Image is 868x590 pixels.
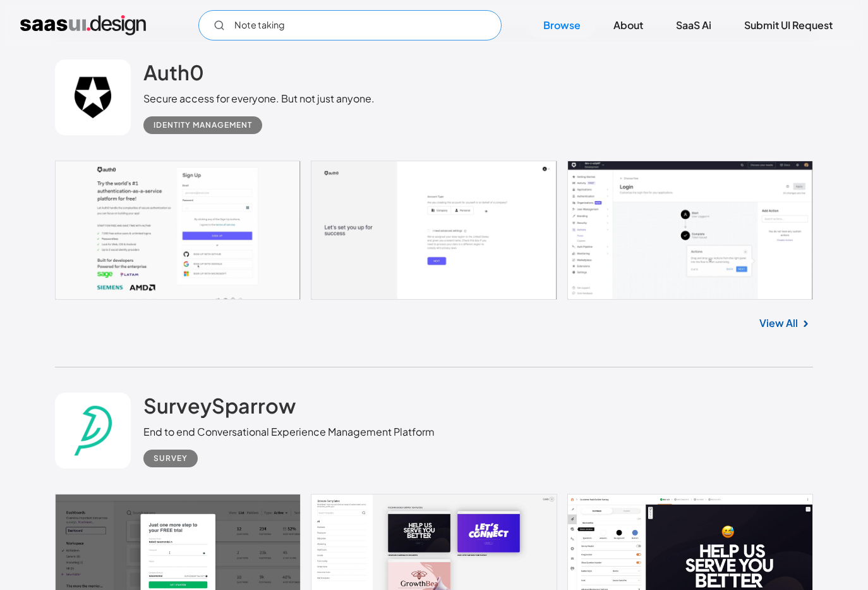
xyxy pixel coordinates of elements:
a: Auth0 [143,59,204,91]
a: Submit UI Request [729,11,848,39]
div: Identity Management [154,118,252,133]
a: home [20,15,146,35]
a: SurveySparrow [143,393,296,424]
input: Search UI designs you're looking for... [198,10,502,40]
a: Browse [528,11,596,39]
div: Secure access for everyone. But not just anyone. [143,91,375,106]
h2: SurveySparrow [143,393,296,418]
div: Survey [154,451,188,466]
a: View All [759,316,798,331]
div: End to end Conversational Experience Management Platform [143,424,435,439]
a: About [598,11,658,39]
a: SaaS Ai [661,11,726,39]
h2: Auth0 [143,59,204,85]
form: Email Form [198,10,502,40]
